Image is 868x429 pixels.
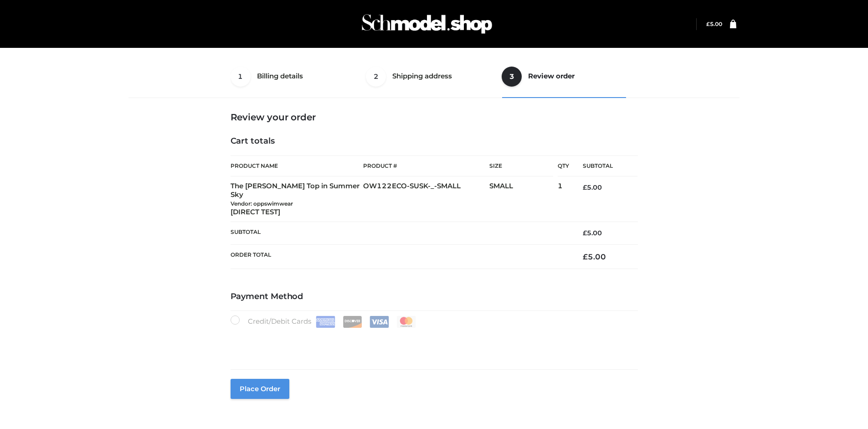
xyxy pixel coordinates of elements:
th: Product # [363,155,489,176]
img: Schmodel Admin 964 [359,6,495,42]
td: 1 [558,176,569,222]
img: Mastercard [396,316,416,328]
span: £ [583,229,587,237]
th: Product Name [231,155,364,176]
img: Visa [370,316,389,328]
bdi: 5.00 [583,229,602,237]
bdi: 5.00 [583,252,606,261]
h4: Payment Method [231,292,638,302]
span: £ [583,183,587,191]
img: Discover [343,316,362,328]
td: SMALL [489,176,558,222]
span: £ [706,21,710,27]
td: The [PERSON_NAME] Top in Summer Sky [DIRECT TEST] [231,176,364,222]
th: Qty [558,155,569,176]
a: £5.00 [706,21,722,27]
span: £ [583,252,588,261]
bdi: 5.00 [583,183,602,191]
th: Subtotal [569,156,637,176]
h3: Review your order [231,112,638,123]
td: OW122ECO-SUSK-_-SMALL [363,176,489,222]
button: Place order [231,379,289,399]
h4: Cart totals [231,136,638,146]
small: Vendor: oppswimwear [231,200,293,207]
label: Credit/Debit Cards [231,315,417,328]
th: Order Total [231,244,570,269]
img: Amex [316,316,335,328]
bdi: 5.00 [706,21,722,27]
th: Size [489,156,553,176]
th: Subtotal [231,222,570,244]
iframe: Secure payment input frame [229,326,636,359]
